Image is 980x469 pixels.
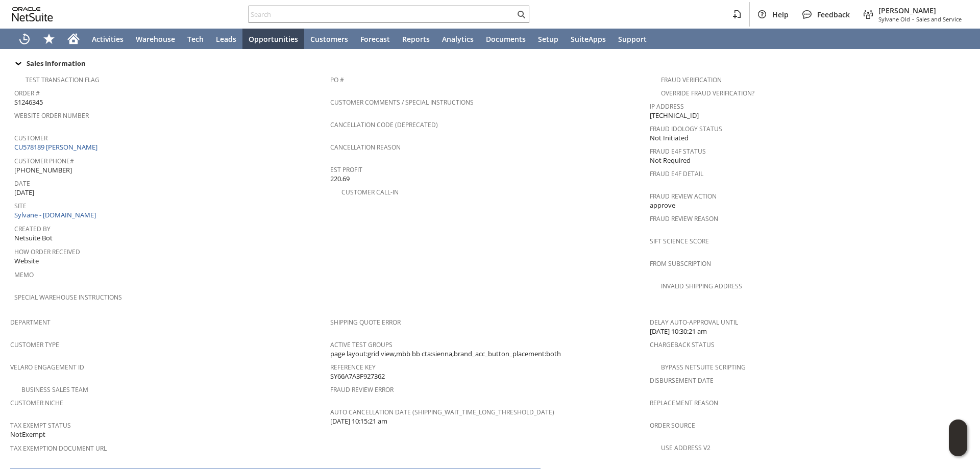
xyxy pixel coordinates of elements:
[330,363,376,372] a: Reference Key
[10,318,51,327] a: Department
[330,408,554,416] a: Auto Cancellation Date (shipping_wait_time_long_threshold_date)
[10,340,59,349] a: Customer Type
[14,270,34,279] a: Memo
[136,34,175,44] span: Warehouse
[650,399,718,407] a: Replacement reason
[14,142,100,152] a: CU578189 [PERSON_NAME]
[650,133,689,143] span: Not Initiated
[10,363,84,372] a: Velaro Engagement ID
[650,125,722,133] a: Fraud Idology Status
[330,143,401,152] a: Cancellation Reason
[661,282,742,290] a: Invalid Shipping Address
[442,34,474,44] span: Analytics
[330,98,474,107] a: Customer Comments / Special Instructions
[661,363,746,372] a: Bypass NetSuite Scripting
[817,10,850,19] span: Feedback
[12,7,53,21] svg: logo
[21,385,88,394] a: Business Sales Team
[26,76,100,84] a: Test Transaction Flag
[242,29,304,49] a: Opportunities
[402,34,430,44] span: Reports
[92,34,124,44] span: Activities
[14,202,27,210] a: Site
[14,134,47,142] a: Customer
[10,57,966,70] div: Sales Information
[650,156,691,165] span: Not Required
[650,111,699,120] span: [TECHNICAL_ID]
[304,29,354,49] a: Customers
[532,29,565,49] a: Setup
[14,89,40,97] a: Order #
[571,34,606,44] span: SuiteApps
[341,188,399,196] a: Customer Call-in
[67,33,80,45] svg: Home
[949,419,967,456] iframe: Click here to launch Oracle Guided Learning Help Panel
[14,97,43,107] span: S1246345
[480,29,532,49] a: Documents
[310,34,348,44] span: Customers
[14,293,122,302] a: Special Warehouse Instructions
[14,248,80,256] a: How Order Received
[10,57,970,70] td: Sales Information
[14,188,34,198] span: [DATE]
[515,8,527,20] svg: Search
[10,399,63,407] a: Customer Niche
[216,34,236,44] span: Leads
[650,192,717,201] a: Fraud Review Action
[772,10,789,19] span: Help
[14,165,72,175] span: [PHONE_NUMBER]
[618,34,647,44] span: Support
[330,120,438,129] a: Cancellation Code (deprecated)
[14,157,74,165] a: Customer Phone#
[661,89,754,97] a: Override Fraud Verification?
[916,15,962,23] span: Sales and Service
[650,147,706,156] a: Fraud E4F Status
[650,340,715,349] a: Chargeback Status
[10,444,107,453] a: Tax Exemption Document URL
[330,340,393,349] a: Active Test Groups
[650,102,684,111] a: IP Address
[14,210,99,219] a: Sylvane - [DOMAIN_NAME]
[330,385,394,394] a: Fraud Review Error
[10,430,45,439] span: NotExempt
[330,372,385,381] span: SY66A7A3F927362
[181,29,210,49] a: Tech
[565,29,612,49] a: SuiteApps
[10,421,71,430] a: Tax Exempt Status
[14,179,30,188] a: Date
[354,29,396,49] a: Forecast
[249,34,298,44] span: Opportunities
[878,6,962,15] span: [PERSON_NAME]
[330,165,362,174] a: Est Profit
[14,225,51,233] a: Created By
[86,29,130,49] a: Activities
[330,318,401,327] a: Shipping Quote Error
[37,29,61,49] div: Shortcuts
[18,33,31,45] svg: Recent Records
[612,29,653,49] a: Support
[538,34,558,44] span: Setup
[650,318,738,327] a: Delay Auto-Approval Until
[436,29,480,49] a: Analytics
[661,76,722,84] a: Fraud Verification
[650,327,707,336] span: [DATE] 10:30:21 am
[14,256,39,266] span: Website
[396,29,436,49] a: Reports
[330,416,387,426] span: [DATE] 10:15:21 am
[650,201,675,210] span: approve
[650,237,709,245] a: Sift Science Score
[61,29,86,49] a: Home
[14,111,89,120] a: Website Order Number
[130,29,181,49] a: Warehouse
[650,376,714,385] a: Disbursement Date
[330,174,350,184] span: 220.69
[12,29,37,49] a: Recent Records
[650,169,703,178] a: Fraud E4F Detail
[43,33,55,45] svg: Shortcuts
[249,8,515,20] input: Search
[650,421,695,430] a: Order Source
[210,29,242,49] a: Leads
[330,76,344,84] a: PO #
[878,15,910,23] span: Sylvane Old
[661,443,710,452] a: Use Address V2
